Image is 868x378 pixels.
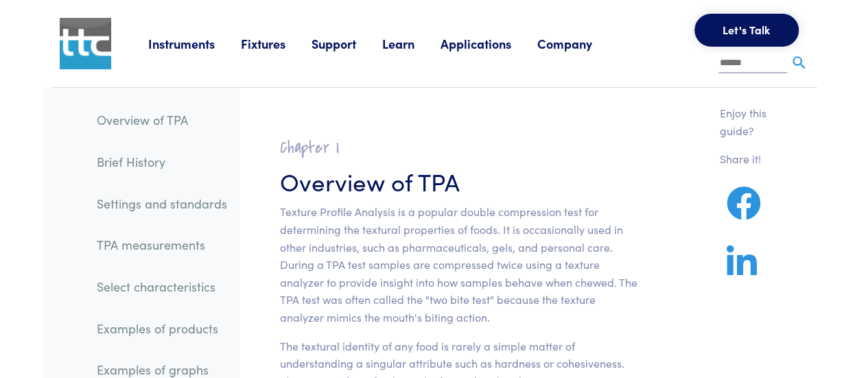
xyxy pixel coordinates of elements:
a: Settings and standards [86,188,238,220]
h2: Chapter I [280,137,637,158]
a: Company [537,35,618,52]
a: Overview of TPA [86,104,238,136]
p: Texture Profile Analysis is a popular double compression test for determining the textural proper... [280,203,637,326]
a: TPA measurements [86,229,238,261]
p: Share it! [720,150,784,168]
a: Share on LinkedIn [720,261,764,279]
p: Enjoy this guide? [720,104,784,139]
h3: Overview of TPA [280,164,637,198]
a: Learn [382,35,441,52]
button: Let's Talk [694,14,799,47]
a: Applications [441,35,537,52]
a: Examples of products [86,313,238,344]
img: ttc_logo_1x1_v1.0.png [60,18,111,69]
a: Support [312,35,382,52]
a: Select characteristics [86,271,238,303]
a: Instruments [148,35,241,52]
a: Fixtures [241,35,312,52]
a: Brief History [86,146,238,178]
